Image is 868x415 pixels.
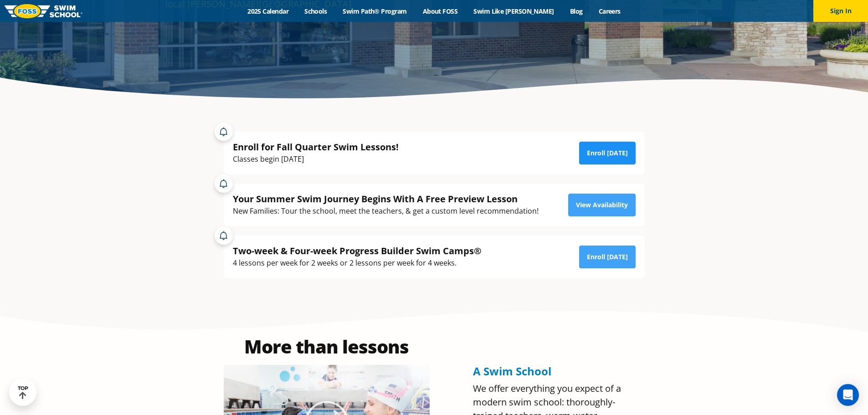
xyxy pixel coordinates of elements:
a: About FOSS [415,7,466,15]
div: New Families: Tour the school, meet the teachers, & get a custom level recommendation! [233,205,539,217]
div: Enroll for Fall Quarter Swim Lessons! [233,141,399,153]
a: 2025 Calendar [240,7,297,15]
a: Careers [591,7,628,15]
h2: More than lessons [224,338,430,356]
a: Swim Like [PERSON_NAME] [466,7,562,15]
img: FOSS Swim School Logo [5,4,82,18]
a: Swim Path® Program [335,7,415,15]
div: Two-week & Four-week Progress Builder Swim Camps® [233,245,482,257]
a: View Availability [568,194,636,216]
div: Open Intercom Messenger [837,384,859,406]
a: Blog [562,7,591,15]
a: Schools [297,7,335,15]
div: TOP [18,385,28,400]
span: A Swim School [473,364,551,379]
div: 4 lessons per week for 2 weeks or 2 lessons per week for 4 weeks. [233,257,482,269]
div: Your Summer Swim Journey Begins With A Free Preview Lesson [233,193,539,205]
a: Enroll [DATE] [579,246,636,268]
div: Classes begin [DATE] [233,153,399,165]
a: Enroll [DATE] [579,142,636,164]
